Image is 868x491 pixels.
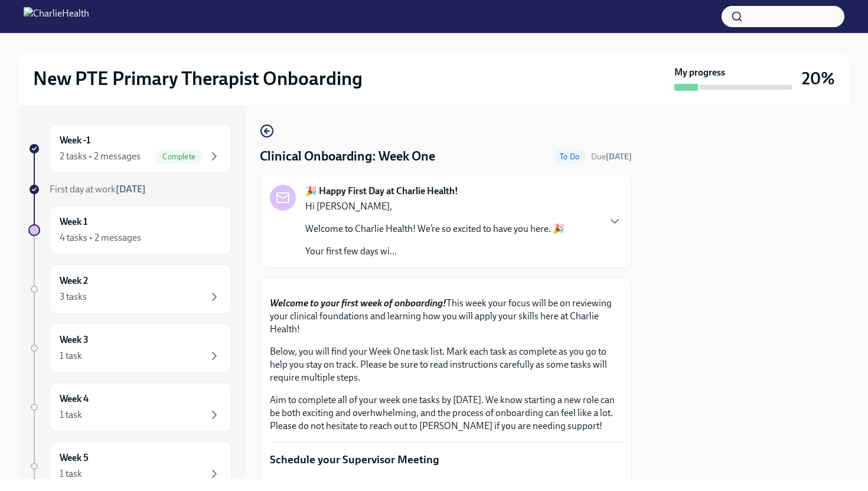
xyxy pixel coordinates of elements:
[60,333,89,346] h6: Week 3
[60,274,88,287] h6: Week 2
[305,222,564,235] p: Welcome to Charlie Health! We’re so excited to have you here. 🎉
[305,245,564,258] p: Your first few days wi...
[270,297,622,336] p: This week your focus will be on reviewing your clinical foundations and learning how you will app...
[270,452,622,467] p: Schedule your Supervisor Meeting
[60,451,89,464] h6: Week 5
[28,441,231,491] a: Week 51 task
[33,67,363,90] h2: New PTE Primary Therapist Onboarding
[28,205,231,255] a: Week 14 tasks • 2 messages
[60,290,87,303] div: 3 tasks
[60,392,89,405] h6: Week 4
[28,183,231,196] a: First day at work[DATE]
[270,297,446,309] strong: Welcome to your first week of onboarding!
[553,152,586,161] span: To Do
[305,185,458,198] strong: 🎉 Happy First Day at Charlie Health!
[60,134,90,147] h6: Week -1
[60,349,82,362] div: 1 task
[28,382,231,432] a: Week 41 task
[60,408,82,421] div: 1 task
[260,148,435,165] h4: Clinical Onboarding: Week One
[802,68,835,89] h3: 20%
[60,231,141,244] div: 4 tasks • 2 messages
[28,323,231,373] a: Week 31 task
[270,477,439,489] em: Approximate time to complete: 5 minutes
[305,200,564,213] p: Hi [PERSON_NAME],
[155,152,203,161] span: Complete
[591,151,632,162] span: October 18th, 2025 07:00
[60,150,141,163] div: 2 tasks • 2 messages
[674,66,725,79] strong: My progress
[60,467,82,480] div: 1 task
[270,394,622,433] p: Aim to complete all of your week one tasks by [DATE]. We know starting a new role can be both exc...
[270,345,622,384] p: Below, you will find your Week One task list. Mark each task as complete as you go to help you st...
[50,184,146,195] span: First day at work
[24,7,89,26] img: CharlieHealth
[28,124,231,174] a: Week -12 tasks • 2 messagesComplete
[60,215,87,228] h6: Week 1
[116,184,146,195] strong: [DATE]
[606,152,632,162] strong: [DATE]
[591,152,632,162] span: Due
[28,264,231,314] a: Week 23 tasks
